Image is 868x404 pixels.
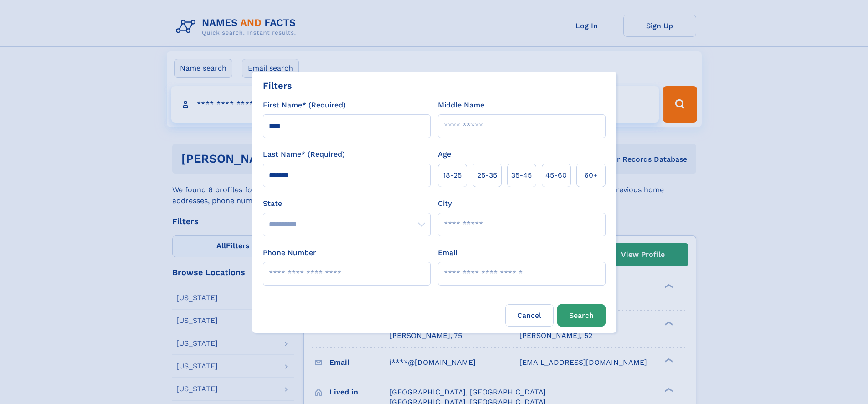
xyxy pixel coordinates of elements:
span: 35‑45 [511,170,532,181]
span: 18‑25 [443,170,462,181]
button: Search [557,304,606,327]
label: Phone Number [263,247,316,258]
label: First Name* (Required) [263,100,346,111]
label: Last Name* (Required) [263,149,345,160]
span: 60+ [584,170,598,181]
span: 25‑35 [477,170,497,181]
label: Email [438,247,457,258]
span: 45‑60 [545,170,567,181]
label: Cancel [505,304,554,327]
label: Age [438,149,451,160]
div: Filters [263,79,292,92]
label: State [263,198,431,209]
label: Middle Name [438,100,484,111]
label: City [438,198,452,209]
